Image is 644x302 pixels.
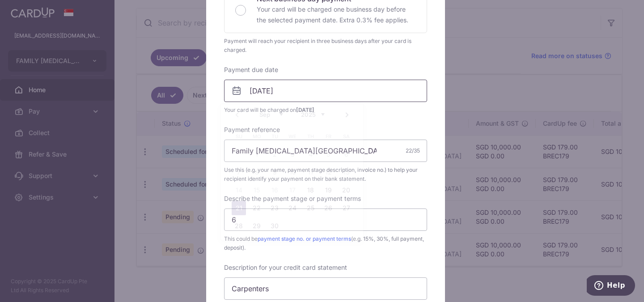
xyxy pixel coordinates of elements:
[406,146,420,155] div: 22/35
[303,183,318,197] a: 18
[267,129,282,144] span: Tuesday
[224,65,278,74] label: Payment due date
[339,129,353,144] span: Saturday
[303,201,318,215] a: 25
[267,219,282,233] a: 30
[339,201,353,215] a: 27
[224,263,347,272] label: Description for your credit card statement
[224,37,427,55] div: Payment will reach your recipient in three business days after your card is charged.
[321,183,335,197] a: 19
[339,183,353,197] a: 20
[257,4,416,26] p: Your card will be charged one business day before the selected payment date. Extra 0.3% fee applies.
[303,129,318,144] span: Thursday
[285,201,300,215] a: 24
[224,80,427,102] input: DD / MM / YYYY
[321,201,335,215] a: 26
[267,201,282,215] a: 23
[224,234,427,252] span: This could be (e.g. 15%, 30%, full payment, deposit).
[232,201,246,215] a: 21
[250,201,264,215] a: 22
[321,129,335,144] span: Friday
[285,129,300,144] span: Wednesday
[232,129,246,144] span: Sunday
[250,219,264,233] a: 29
[342,110,352,120] a: Next
[587,275,635,298] iframe: Opens a widget where you can find more information
[232,219,246,233] a: 28
[250,129,264,144] span: Monday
